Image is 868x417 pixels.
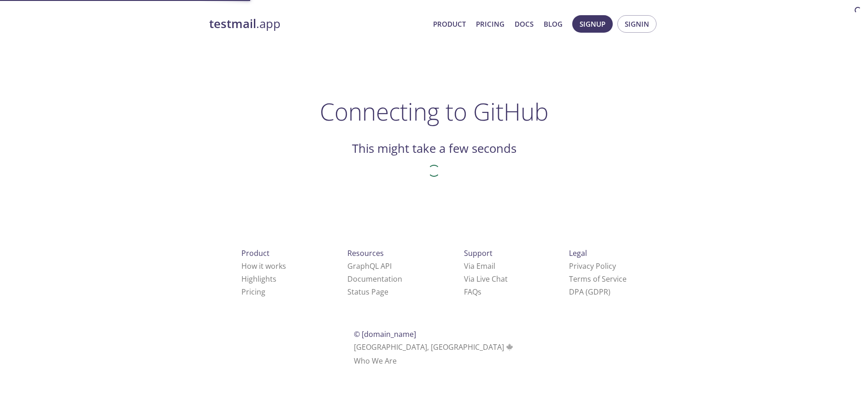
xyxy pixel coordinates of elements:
[544,18,563,30] a: Blog
[354,356,397,366] a: Who We Are
[569,287,610,297] a: DPA (GDPR)
[476,18,504,30] a: Pricing
[572,15,613,33] button: Signup
[347,261,392,271] a: GraphQL API
[209,16,256,32] strong: testmail
[515,18,534,30] a: Docs
[320,98,549,125] h1: Connecting to GitHub
[209,16,426,32] a: testmail.app
[433,18,466,30] a: Product
[478,287,481,297] span: s
[347,287,388,297] a: Status Page
[464,274,508,284] a: Via Live Chat
[347,274,402,284] a: Documentation
[617,15,657,33] button: Signin
[569,274,627,284] a: Terms of Service
[241,261,286,271] a: How it works
[569,248,587,258] span: Legal
[464,261,495,271] a: Via Email
[625,18,649,30] span: Signin
[464,248,493,258] span: Support
[580,18,605,30] span: Signup
[569,261,616,271] a: Privacy Policy
[352,141,516,156] h2: This might take a few seconds
[354,329,416,339] span: © [DOMAIN_NAME]
[241,274,276,284] a: Highlights
[241,287,265,297] a: Pricing
[347,248,384,258] span: Resources
[354,342,515,352] span: [GEOGRAPHIC_DATA], [GEOGRAPHIC_DATA]
[464,287,481,297] a: FAQ
[241,248,270,258] span: Product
